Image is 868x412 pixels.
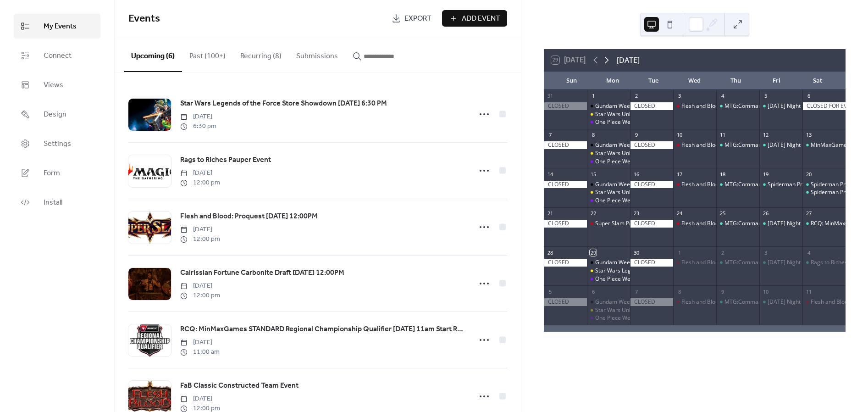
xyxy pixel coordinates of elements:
div: Wed [674,72,715,90]
span: RCQ: MinMaxGames STANDARD Regional Championship Qualifier [DATE] 11am Start RCQ (2-slot) [180,324,465,335]
div: 14 [547,171,553,178]
span: Connect [44,50,72,61]
div: Flesh and Blood Armory Night [681,102,757,110]
div: Star Wars Unlimited Weekly Play [587,306,630,314]
div: One Piece Weekly Event [595,275,656,283]
div: 1 [676,249,683,256]
div: Gundam Weekly Event [587,102,630,110]
div: 2 [719,249,726,256]
a: Rags to Riches Pauper Event [180,154,271,166]
span: Add Event [462,13,500,24]
div: Spiderman Prerelease September 20th 12:00pm [802,181,846,189]
a: Calrissian Fortune Carbonite Draft [DATE] 12:00PM [180,267,344,279]
div: MinMaxGames STANDARD Store Championship Saturday September 13th 12pm [802,141,846,149]
div: CLOSED [544,220,587,228]
div: One Piece Weekly Event [595,197,656,205]
div: One Piece Weekly Event [587,275,630,283]
div: [DATE] Night Magic - Modern [768,259,842,267]
div: Spiderman Prerelease September 20th 5:00pm [802,189,846,196]
div: [DATE] Night Magic - Modern [768,141,842,149]
div: Gundam Weekly Event [587,141,630,149]
div: Star Wars Unlimited Weekly Play [595,111,678,118]
div: Flesh and Blood Armory Night [673,181,716,189]
div: 3 [676,93,683,100]
div: 4 [805,249,812,256]
div: 21 [547,210,553,217]
span: Settings [44,139,71,150]
button: Submissions [289,37,345,71]
div: CLOSED [544,259,587,267]
div: One Piece Weekly Event [587,118,630,126]
span: Rags to Riches Pauper Event [180,155,271,166]
div: CLOSED FOR EVENT [802,102,846,110]
div: MTG:Commander Thursday [716,141,759,149]
div: Gundam Weekly Event [595,102,652,110]
span: Events [128,9,160,29]
div: MTG:Commander Thursday [716,220,759,228]
div: Flesh and Blood Armory Night [681,298,757,306]
span: [DATE] [180,394,220,404]
div: 22 [590,210,597,217]
div: MTG:Commander [DATE] [724,220,790,228]
div: Tue [633,72,674,90]
div: Star Wars Unlimited Weekly Play [595,150,678,157]
div: CLOSED [544,141,587,149]
span: 11:00 am [180,347,220,357]
button: Past (100+) [182,37,233,71]
div: CLOSED [544,102,587,110]
div: 30 [633,249,640,256]
div: 10 [762,288,769,295]
div: Friday Night Magic - Modern [759,259,802,267]
a: Install [14,190,100,215]
button: Add Event [442,10,507,27]
a: Export [385,10,438,27]
div: 8 [590,132,597,139]
div: CLOSED [544,181,587,189]
div: CLOSED [630,181,673,189]
div: Gundam Weekly Event [595,181,652,189]
a: Form [14,161,100,185]
div: 31 [547,93,553,100]
span: [DATE] [180,338,220,347]
div: 10 [676,132,683,139]
div: MTG:Commander [DATE] [724,102,790,110]
div: One Piece Weekly Event [587,158,630,166]
div: Flesh and Blood: Proquest October 11th 12:00PM [802,298,846,306]
div: Star Wars Unlimited Weekly Play [587,189,630,196]
a: FaB Classic Constructed Team Event [180,380,299,392]
div: CLOSED [630,259,673,267]
div: 2 [633,93,640,100]
div: MTG:Commander [DATE] [724,298,790,306]
div: Flesh and Blood Armory Night [673,102,716,110]
div: 9 [719,288,726,295]
div: 19 [762,171,769,178]
div: Flesh and Blood Armory Night [681,141,757,149]
div: Thu [715,72,756,90]
div: MTG:Commander [DATE] [724,181,790,189]
div: Super Slam Prerelease [DATE] 6:30 PM [595,220,695,228]
div: One Piece Weekly Event [595,118,656,126]
div: 7 [633,288,640,295]
div: 29 [590,249,597,256]
div: Friday Night Magic - Modern [759,102,802,110]
a: Star Wars Legends of the Force Store Showdown [DATE] 6:30 PM [180,98,387,110]
div: Friday Night Magic - Modern [759,141,802,149]
div: 11 [719,132,726,139]
div: 27 [805,210,812,217]
div: Sat [797,72,838,90]
a: Design [14,102,100,127]
span: 6:30 pm [180,122,216,131]
div: 9 [633,132,640,139]
div: MTG:Commander Thursday [716,102,759,110]
div: 5 [547,288,553,295]
span: Export [404,13,431,24]
div: 1 [590,93,597,100]
div: Star Wars Unlimited Weekly Play [595,306,678,314]
span: [DATE] [180,168,220,178]
div: 13 [805,132,812,139]
a: Settings [14,131,100,156]
span: Flesh and Blood: Proquest [DATE] 12:00PM [180,211,318,222]
span: [DATE] [180,225,220,234]
div: Gundam Weekly Event [587,298,630,306]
